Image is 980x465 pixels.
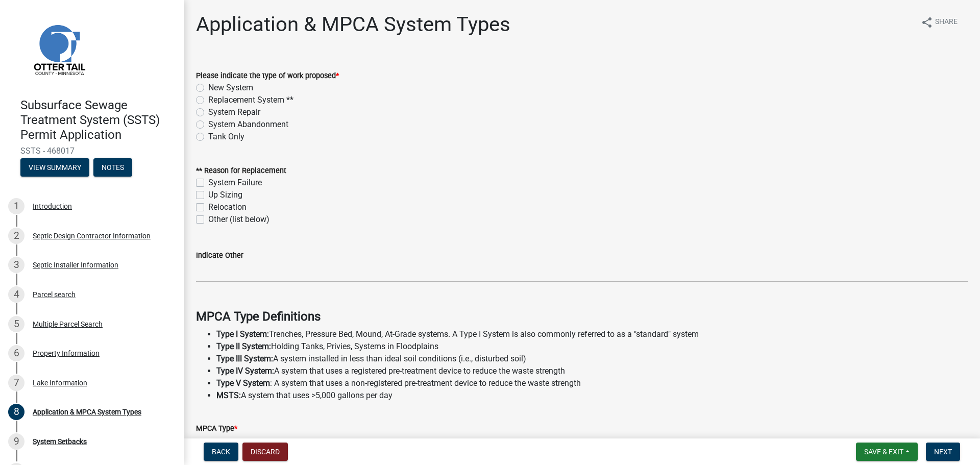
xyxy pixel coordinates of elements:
div: Property Information [33,350,100,357]
button: View Summary [20,158,89,177]
button: Next [926,443,960,461]
div: Application & MPCA System Types [33,408,141,415]
i: share [921,16,933,29]
div: 9 [8,433,24,450]
button: Back [204,443,238,461]
label: System Repair [208,106,260,118]
span: Next [934,448,952,456]
span: Share [935,16,958,29]
li: Trenches, Pressure Bed, Mound, At-Grade systems. A Type I System is also commonly referred to as ... [216,328,968,340]
div: System Setbacks [33,438,87,445]
label: Replacement System ** [208,94,293,106]
span: SSTS - 468017 [20,146,163,156]
div: 2 [8,228,24,244]
label: ** Reason for Replacement [196,167,286,175]
strong: Type V System [216,378,270,388]
div: Multiple Parcel Search [33,321,103,328]
wm-modal-confirm: Summary [20,164,89,173]
div: 4 [8,286,24,303]
label: Type I [208,434,230,447]
div: 7 [8,375,24,391]
strong: Type I System: [216,329,269,339]
li: A system that uses a registered pre-treatment device to reduce the waste strength [216,365,968,377]
div: Introduction [33,203,72,210]
label: System Abandonment [208,118,288,131]
li: : A system that uses a non-registered pre-treatment device to reduce the waste strength [216,377,968,389]
div: 8 [8,404,24,420]
div: 1 [8,198,24,214]
div: 5 [8,316,24,332]
li: A system installed in less than ideal soil conditions (i.e., disturbed soil) [216,353,968,365]
wm-modal-confirm: Notes [93,164,132,173]
span: Back [212,448,230,456]
button: Notes [93,158,132,177]
button: shareShare [913,12,966,32]
h4: Subsurface Sewage Treatment System (SSTS) Permit Application [20,98,176,142]
div: 3 [8,257,24,273]
div: Parcel search [33,291,76,298]
div: 6 [8,345,24,361]
li: Holding Tanks, Privies, Systems in Floodplains [216,340,968,353]
strong: Type IV System: [216,366,274,376]
strong: MPCA Type Definitions [196,309,321,324]
label: New System [208,82,253,94]
div: Septic Design Contractor Information [33,232,151,239]
img: Otter Tail County, Minnesota [20,11,97,87]
li: A system that uses >5,000 gallons per day [216,389,968,402]
button: Save & Exit [856,443,918,461]
strong: MSTS: [216,390,241,400]
label: System Failure [208,177,262,189]
label: Please indicate the type of work proposed [196,72,339,80]
h1: Application & MPCA System Types [196,12,510,37]
label: Tank Only [208,131,244,143]
label: Relocation [208,201,247,213]
label: Up Sizing [208,189,242,201]
label: Indicate Other [196,252,243,259]
strong: Type III System: [216,354,273,363]
label: Other (list below) [208,213,269,226]
div: Septic Installer Information [33,261,118,268]
strong: Type II System: [216,341,271,351]
button: Discard [242,443,288,461]
span: Save & Exit [864,448,903,456]
label: MPCA Type [196,425,237,432]
div: Lake Information [33,379,87,386]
